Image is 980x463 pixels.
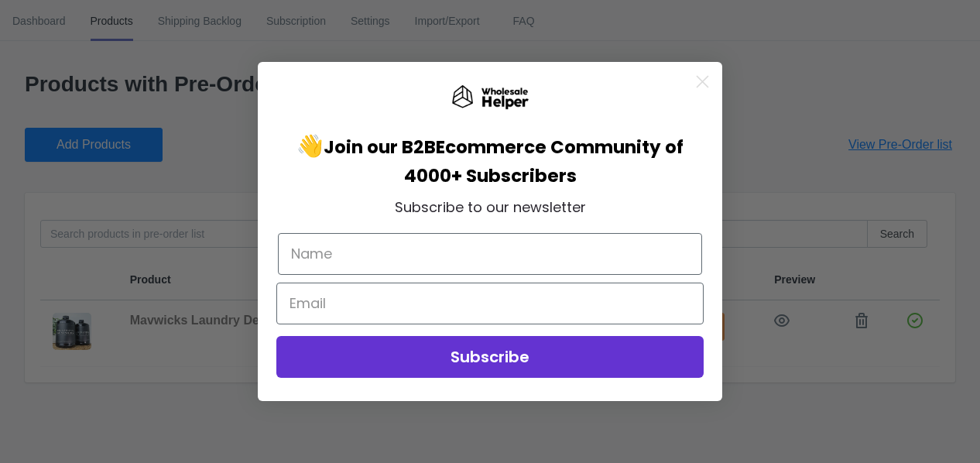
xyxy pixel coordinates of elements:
[689,68,716,95] button: Close dialog
[278,233,702,275] input: Name
[276,283,704,324] input: Email
[451,85,529,110] img: Wholesale Helper Logo
[395,197,586,217] span: Subscribe to our newsletter
[404,135,684,188] span: Ecommerce Community of 4000+ Subscribers
[296,131,436,161] span: 👋
[276,336,704,378] button: Subscribe
[324,135,436,159] span: Join our B2B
